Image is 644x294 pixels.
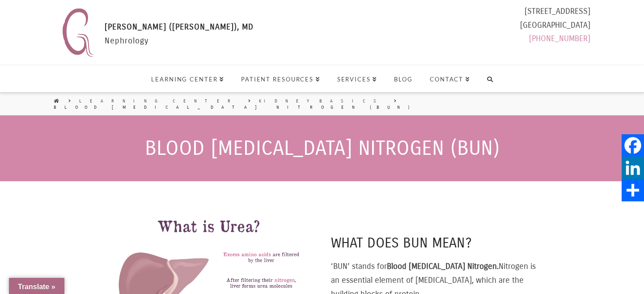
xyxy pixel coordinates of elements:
img: Nephrology [58,4,98,60]
span: Translate » [18,283,55,290]
a: Services [328,65,386,92]
a: [PHONE_NUMBER] [529,34,590,43]
a: LinkedIn [622,157,644,179]
a: Blog [385,65,421,92]
span: [PERSON_NAME] ([PERSON_NAME]), MD [105,22,254,32]
a: Learning Center [142,65,232,92]
span: Services [337,77,377,82]
a: Facebook [622,134,644,157]
strong: Blood [MEDICAL_DATA] Nitrogen. [387,261,499,271]
span: Learning Center [151,77,224,82]
div: Nephrology [105,20,254,60]
a: Learning Center [79,98,239,104]
h4: What does BUN mean? [331,234,540,253]
a: Contact [421,65,478,92]
a: Kidney Basics [259,98,385,104]
div: [STREET_ADDRESS] [GEOGRAPHIC_DATA] [520,4,590,49]
span: Contact [430,77,470,82]
a: Patient Resources [232,65,328,92]
span: Patient Resources [241,77,320,82]
a: Blood [MEDICAL_DATA] Nitrogen (BUN) [54,104,414,111]
span: Blog [394,77,413,82]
